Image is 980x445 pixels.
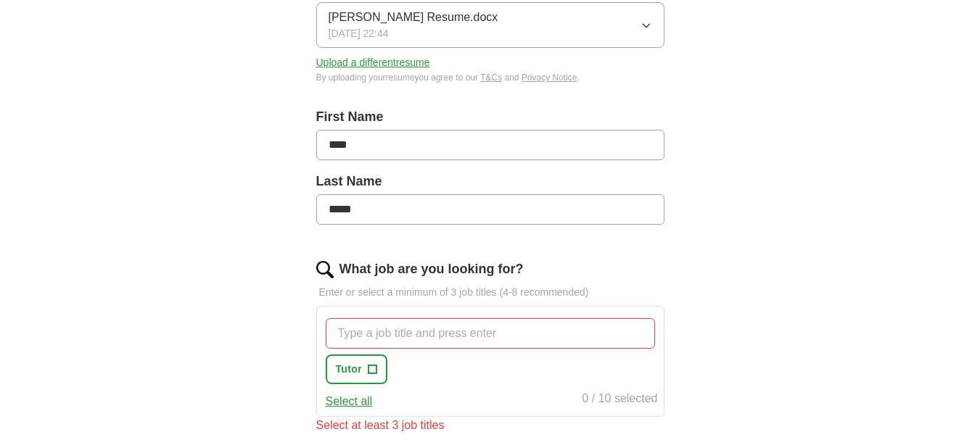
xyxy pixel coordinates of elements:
[582,390,657,410] div: 0 / 10 selected
[480,72,502,83] a: T&Cs
[329,26,389,41] span: [DATE] 22:44
[316,172,664,191] label: Last Name
[339,259,524,279] label: What job are you looking for?
[326,393,373,410] button: Select all
[316,71,664,84] div: By uploading your resume you agree to our and .
[326,354,387,384] button: Tutor
[316,2,664,48] button: [PERSON_NAME] Resume.docx[DATE] 22:44
[316,55,430,70] button: Upload a differentresume
[316,285,664,300] p: Enter or select a minimum of 3 job titles (4-8 recommended)
[522,72,577,83] a: Privacy Notice
[316,261,334,278] img: search.png
[336,362,362,377] span: Tutor
[326,318,655,349] input: Type a job title and press enter
[316,417,664,434] div: Select at least 3 job titles
[329,9,498,26] span: [PERSON_NAME] Resume.docx
[316,107,664,127] label: First Name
